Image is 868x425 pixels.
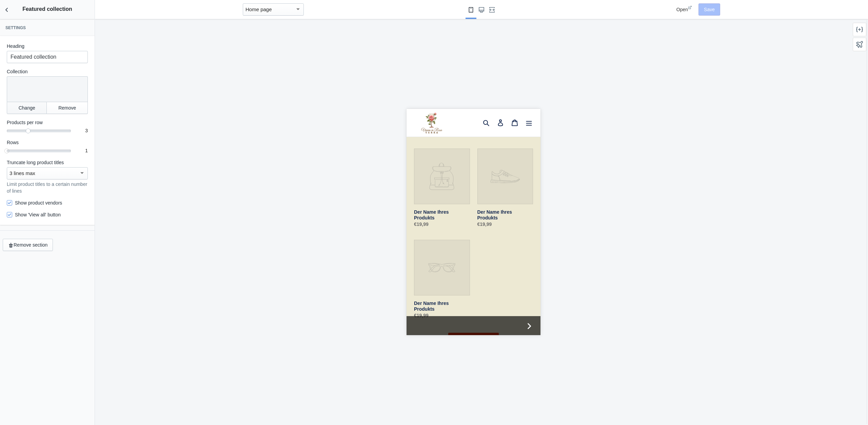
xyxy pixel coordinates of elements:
[7,2,43,26] img: image
[3,239,53,251] button: Remove section
[5,25,89,31] h3: Settings
[115,7,130,21] button: Menü
[7,159,88,166] label: Truncate long product titles
[7,211,61,218] label: Show 'View all' button
[9,170,35,176] mat-select-trigger: 3 lines max
[7,181,88,194] p: Limit product titles to a certain number of lines
[7,119,88,126] label: Products per row
[7,68,88,75] label: Collection
[7,43,88,50] label: Heading
[245,6,272,12] mat-select-trigger: Home page
[7,199,62,206] label: Show product vendors
[85,128,88,133] span: 3
[47,102,88,114] button: Remove
[85,148,88,153] span: 1
[7,139,88,146] label: Rows
[7,102,47,114] button: Change
[676,7,688,12] span: Open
